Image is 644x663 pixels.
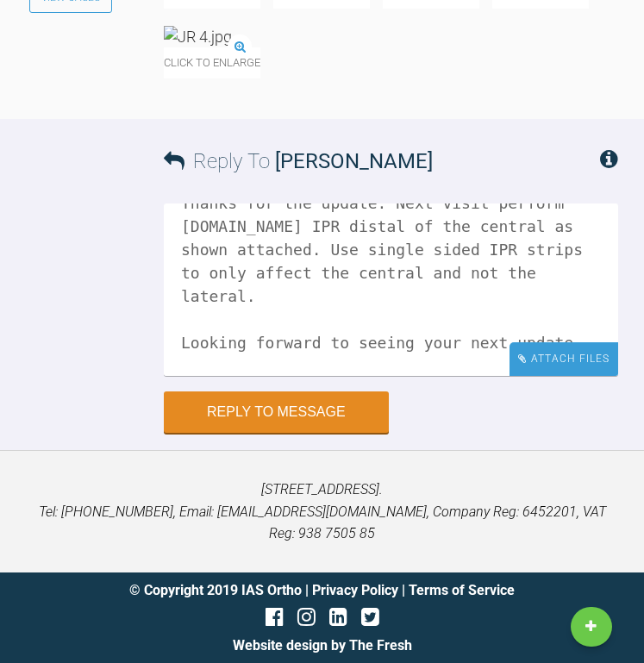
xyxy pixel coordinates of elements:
img: JR 4.jpg [164,26,232,47]
textarea: Hi [PERSON_NAME] Thanks for the update. Next visit perform [DOMAIN_NAME] IPR distal of the centra... [164,203,618,376]
span: [PERSON_NAME] [275,149,433,173]
span: Click to enlarge [164,47,260,78]
div: © Copyright 2019 IAS Ortho | | [129,579,515,602]
p: [STREET_ADDRESS]. Tel: [PHONE_NUMBER], Email: [EMAIL_ADDRESS][DOMAIN_NAME], Company Reg: 6452201,... [28,478,616,545]
a: Terms of Service [409,582,515,598]
a: Privacy Policy [312,582,398,598]
h3: Reply To [164,145,433,178]
a: New Case [571,607,612,647]
div: Attach Files [510,342,618,376]
button: Reply to Message [164,391,389,433]
a: Website design by The Fresh [233,637,412,654]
